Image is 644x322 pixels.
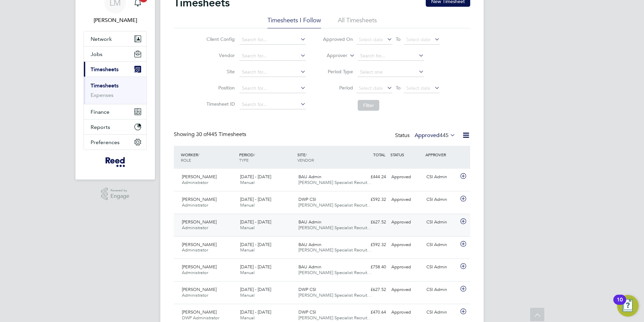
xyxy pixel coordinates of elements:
div: STATUS [389,149,424,161]
div: CSI Admin [424,194,459,205]
span: Preferences [91,139,120,145]
div: £627.52 [354,284,389,295]
span: DWP CSI [298,196,316,202]
span: 445 [440,132,449,139]
div: Approved [389,262,424,273]
div: APPROVER [424,149,459,161]
label: Approved [415,132,455,139]
span: [DATE] - [DATE] [240,309,271,315]
span: / [198,152,199,157]
span: Select date [406,85,430,91]
span: [PERSON_NAME] Specialist Recruit… [298,292,372,298]
span: DWP CSI [298,309,316,315]
span: Administrator [182,202,208,208]
span: [DATE] - [DATE] [240,219,271,225]
span: / [305,152,307,157]
label: Period [323,85,353,91]
div: CSI Admin [424,171,459,183]
span: TOTAL [373,152,385,157]
span: [DATE] - [DATE] [240,196,271,202]
span: [PERSON_NAME] [182,242,217,247]
span: [PERSON_NAME] Specialist Recruit… [298,225,372,231]
span: DWP CSI [298,287,316,292]
button: Reports [84,119,147,134]
label: Vendor [204,52,235,58]
input: Search for... [239,51,306,61]
span: Laura Millward [84,16,147,24]
div: Approved [389,171,424,183]
span: [PERSON_NAME] Specialist Recruit… [298,270,372,275]
span: [PERSON_NAME] [182,309,217,315]
span: Administrator [182,292,208,298]
div: Approved [389,307,424,318]
span: Manual [240,225,255,231]
input: Search for... [239,68,306,77]
div: CSI Admin [424,217,459,228]
div: Approved [389,239,424,250]
label: Client Config [204,36,235,42]
div: Status [395,131,457,140]
span: 30 of [196,131,208,138]
div: Showing [174,131,248,138]
span: [PERSON_NAME] [182,264,217,270]
button: Network [84,31,147,46]
span: [PERSON_NAME] [182,174,217,180]
button: Preferences [84,135,147,150]
label: Timesheet ID [204,101,235,107]
span: Engage [110,193,129,199]
span: [PERSON_NAME] [182,287,217,292]
button: Timesheets [84,62,147,77]
span: Administrator [182,225,208,231]
span: [DATE] - [DATE] [240,264,271,270]
span: ROLE [181,157,191,163]
button: Jobs [84,47,147,61]
a: Go to home page [84,157,147,167]
span: Administrator [182,247,208,253]
span: BAU Admin [298,174,321,180]
img: freesy-logo-retina.png [105,157,125,167]
div: £627.52 [354,217,389,228]
span: [PERSON_NAME] Specialist Recruit… [298,180,372,185]
label: Period Type [323,69,353,75]
span: Network [91,36,112,42]
span: TYPE [239,157,249,163]
div: WORKER [179,149,237,166]
label: Site [204,69,235,75]
div: Approved [389,194,424,205]
label: Position [204,85,235,91]
span: To [394,83,402,92]
a: Timesheets [91,82,119,89]
div: CSI Admin [424,284,459,295]
a: Expenses [91,92,114,98]
input: Search for... [239,84,306,93]
span: Manual [240,247,255,253]
span: VENDOR [297,157,314,163]
div: £592.32 [354,239,389,250]
span: [PERSON_NAME] Specialist Recruit… [298,202,372,208]
input: Search for... [239,35,306,45]
div: CSI Admin [424,307,459,318]
div: £444.24 [354,171,389,183]
span: Administrator [182,270,208,275]
div: £592.32 [354,194,389,205]
span: 445 Timesheets [196,131,246,138]
div: Timesheets [84,77,147,104]
span: BAU Admin [298,242,321,247]
span: Powered by [110,188,129,193]
div: SITE [296,149,354,166]
input: Search for... [239,100,306,109]
li: All Timesheets [338,16,377,28]
span: [PERSON_NAME] [182,196,217,202]
span: Select date [359,36,383,43]
span: / [254,152,255,157]
div: £758.40 [354,262,389,273]
button: Filter [358,100,379,111]
span: Select date [359,85,383,91]
div: PERIOD [237,149,296,166]
button: Open Resource Center, 10 new notifications [617,295,639,317]
div: Approved [389,217,424,228]
span: Manual [240,315,255,321]
span: Manual [240,292,255,298]
span: BAU Admin [298,219,321,225]
span: Manual [240,180,255,185]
